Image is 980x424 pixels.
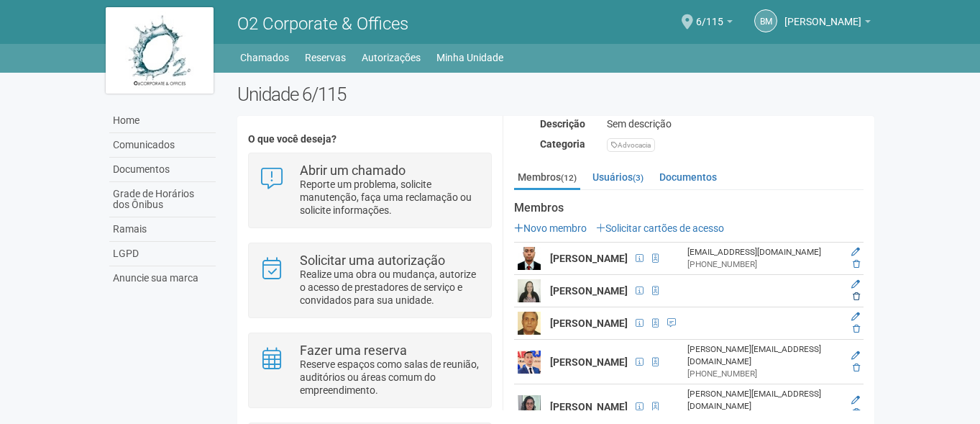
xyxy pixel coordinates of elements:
[305,48,346,68] a: Reservas
[550,285,628,297] strong: [PERSON_NAME]
[550,401,628,412] strong: [PERSON_NAME]
[436,48,503,68] a: Minha Unidade
[696,18,733,30] a: 6/115
[561,173,577,183] small: (12)
[851,279,860,289] a: Editar membro
[754,9,777,32] a: BM
[300,343,407,358] strong: Fazer uma reserva
[248,134,492,145] h4: O que você deseja?
[633,173,644,183] small: (3)
[300,178,480,217] p: Reporte um problema, solicite manutenção, faça uma reclamação ou solicite informações.
[656,166,720,188] a: Documentos
[853,363,860,373] a: Excluir membro
[109,182,216,217] a: Grade de Horários dos Ônibus
[853,292,860,302] a: Excluir membro
[362,48,421,68] a: Autorizações
[237,14,408,34] span: O2 Corporate & Offices
[109,158,216,182] a: Documentos
[300,268,480,307] p: Realize uma obra ou mudança, autorize o acesso de prestadores de serviço e convidados para sua un...
[300,163,406,178] strong: Abrir um chamado
[237,84,875,105] h2: Unidade 6/115
[589,166,647,188] a: Usuários(3)
[260,344,480,397] a: Fazer uma reserva Reserve espaços como salas de reunião, auditórios ou áreas comum do empreendime...
[518,351,541,374] img: user.png
[518,395,541,418] img: user.png
[240,48,289,68] a: Chamados
[784,2,861,27] span: BRUNA MAIA
[696,2,723,27] span: 6/115
[550,253,628,264] strong: [PERSON_NAME]
[109,242,216,266] a: LGPD
[853,407,860,418] a: Excluir membro
[540,138,585,150] strong: Categoria
[596,222,724,234] a: Solicitar cartões de acesso
[687,343,838,368] div: [PERSON_NAME][EMAIL_ADDRESS][DOMAIN_NAME]
[687,246,838,258] div: [EMAIL_ADDRESS][DOMAIN_NAME]
[514,222,587,234] a: Novo membro
[514,166,580,190] a: Membros(12)
[109,133,216,158] a: Comunicados
[518,312,541,335] img: user.png
[596,117,874,130] div: Sem descrição
[853,324,860,334] a: Excluir membro
[851,312,860,322] a: Editar membro
[687,258,838,271] div: [PHONE_NUMBER]
[851,395,860,405] a: Editar membro
[300,253,445,268] strong: Solicitar uma autorização
[260,254,480,307] a: Solicitar uma autorização Realize uma obra ou mudança, autorize o acesso de prestadores de serviç...
[109,266,216,290] a: Anuncie sua marca
[687,368,838,380] div: [PHONE_NUMBER]
[260,164,480,217] a: Abrir um chamado Reporte um problema, solicite manutenção, faça uma reclamação ou solicite inform...
[687,388,838,412] div: [PERSON_NAME][EMAIL_ADDRESS][DOMAIN_NAME]
[784,18,871,30] a: [PERSON_NAME]
[550,317,628,329] strong: [PERSON_NAME]
[851,247,860,257] a: Editar membro
[550,356,628,368] strong: [PERSON_NAME]
[853,259,860,269] a: Excluir membro
[607,138,655,152] div: Advocacia
[106,7,214,94] img: logo.jpg
[109,109,216,133] a: Home
[514,202,864,215] strong: Membros
[518,247,541,270] img: user.png
[540,118,585,130] strong: Descrição
[851,351,860,361] a: Editar membro
[109,217,216,242] a: Ramais
[300,358,480,397] p: Reserve espaços como salas de reunião, auditórios ou áreas comum do empreendimento.
[518,279,541,302] img: user.png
